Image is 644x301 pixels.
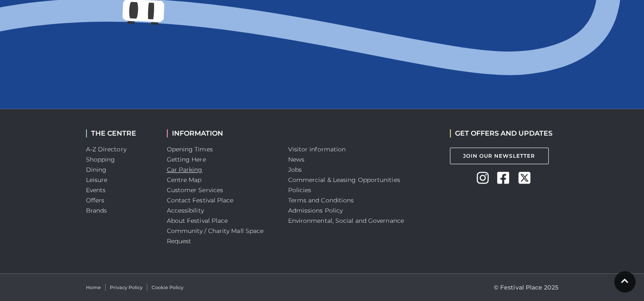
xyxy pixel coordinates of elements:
a: Opening Times [167,145,213,153]
a: Getting Here [167,156,206,163]
a: Visitor information [288,145,346,153]
a: Admissions Policy [288,207,343,214]
a: Home [86,284,101,291]
a: News [288,156,304,163]
a: Join Our Newsletter [450,148,549,164]
a: Offers [86,196,105,204]
a: Contact Festival Place [167,196,234,204]
h2: INFORMATION [167,129,275,137]
h2: GET OFFERS AND UPDATES [450,129,552,137]
a: Terms and Conditions [288,196,354,204]
a: Leisure [86,176,108,184]
a: Commercial & Leasing Opportunities [288,176,400,184]
a: Cookie Policy [152,284,183,291]
a: Customer Services [167,186,223,194]
a: Centre Map [167,176,202,184]
a: Policies [288,186,312,194]
a: Community / Charity Mall Space Request [167,227,264,245]
a: Shopping [86,156,115,163]
a: Brands [86,207,107,214]
a: A-Z Directory [86,145,126,153]
a: Car Parking [167,166,203,173]
a: Accessibility [167,207,204,214]
h2: THE CENTRE [86,129,154,137]
a: Privacy Policy [110,284,143,291]
p: © Festival Place 2025 [494,282,558,292]
a: Events [86,186,106,194]
a: About Festival Place [167,217,228,224]
a: Dining [86,166,107,173]
a: Jobs [288,166,302,173]
a: Environmental, Social and Governance [288,217,404,224]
